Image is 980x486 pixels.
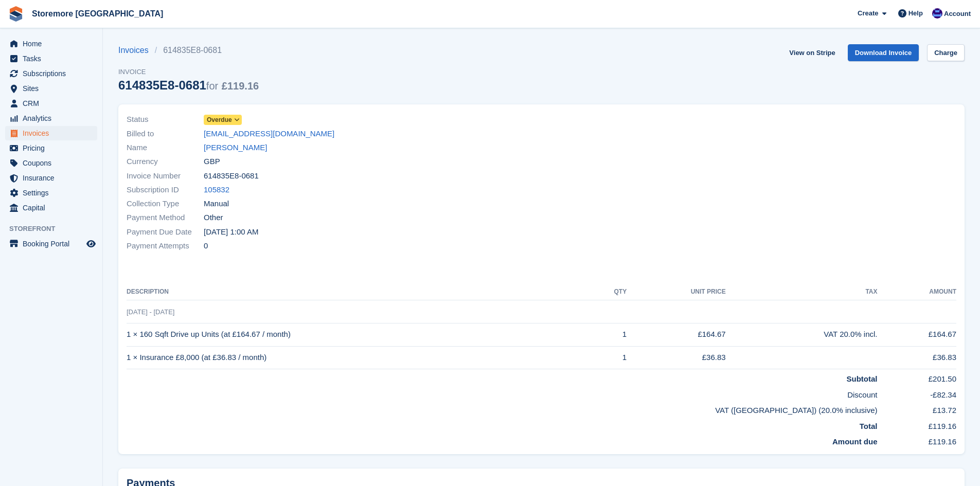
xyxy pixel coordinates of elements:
[204,184,229,196] a: 105832
[927,44,965,61] a: Charge
[858,8,878,19] span: Create
[847,374,878,383] strong: Subtotal
[222,80,259,92] span: £119.16
[8,6,24,22] img: stora-icon-8386f47178a22dfd0bd8f6a31ec36ba5ce8667c1dd55bd0f319d3a0aa187defe.svg
[127,240,204,252] span: Payment Attempts
[591,346,627,369] td: 1
[5,156,97,170] a: menu
[127,128,204,140] span: Billed to
[85,238,97,250] a: Preview store
[23,186,84,200] span: Settings
[860,422,878,430] strong: Total
[23,237,84,251] span: Booking Portal
[204,142,267,154] a: [PERSON_NAME]
[204,114,242,125] a: Overdue
[23,126,84,140] span: Invoices
[878,432,956,448] td: £119.16
[23,201,84,215] span: Capital
[878,346,956,369] td: £36.83
[127,142,204,154] span: Name
[5,186,97,200] a: menu
[832,437,878,446] strong: Amount due
[5,96,97,111] a: menu
[591,284,627,300] th: QTY
[878,369,956,385] td: £201.50
[118,67,259,77] span: Invoice
[878,385,956,401] td: -£82.34
[23,141,84,155] span: Pricing
[591,323,627,346] td: 1
[204,198,229,210] span: Manual
[627,323,725,346] td: £164.67
[207,115,232,124] span: Overdue
[127,385,878,401] td: Discount
[627,284,725,300] th: Unit Price
[23,171,84,185] span: Insurance
[848,44,919,61] a: Download Invoice
[204,240,208,252] span: 0
[23,81,84,96] span: Sites
[878,401,956,417] td: £13.72
[878,323,956,346] td: £164.67
[944,9,971,19] span: Account
[5,66,97,81] a: menu
[9,224,102,234] span: Storefront
[726,329,878,340] div: VAT 20.0% incl.
[23,66,84,81] span: Subscriptions
[127,284,591,300] th: Description
[127,184,204,196] span: Subscription ID
[127,401,878,417] td: VAT ([GEOGRAPHIC_DATA]) (20.0% inclusive)
[5,171,97,185] a: menu
[23,156,84,170] span: Coupons
[127,198,204,210] span: Collection Type
[23,51,84,66] span: Tasks
[204,226,258,238] time: 2025-09-05 00:00:00 UTC
[627,346,725,369] td: £36.83
[118,78,259,92] div: 614835E8-0681
[23,111,84,125] span: Analytics
[726,284,878,300] th: Tax
[5,37,97,51] a: menu
[23,37,84,51] span: Home
[127,212,204,224] span: Payment Method
[28,5,167,22] a: Storemore [GEOGRAPHIC_DATA]
[5,126,97,140] a: menu
[5,81,97,96] a: menu
[204,170,259,182] span: 614835E8-0681
[5,111,97,125] a: menu
[127,170,204,182] span: Invoice Number
[127,156,204,168] span: Currency
[204,156,220,168] span: GBP
[908,8,923,19] span: Help
[118,44,155,57] a: Invoices
[5,237,97,251] a: menu
[23,96,84,111] span: CRM
[5,141,97,155] a: menu
[118,44,259,57] nav: breadcrumbs
[204,128,334,140] a: [EMAIL_ADDRESS][DOMAIN_NAME]
[204,212,223,224] span: Other
[127,308,174,316] span: [DATE] - [DATE]
[878,417,956,433] td: £119.16
[127,323,591,346] td: 1 × 160 Sqft Drive up Units (at £164.67 / month)
[127,114,204,125] span: Status
[5,51,97,66] a: menu
[127,226,204,238] span: Payment Due Date
[206,80,218,92] span: for
[127,346,591,369] td: 1 × Insurance £8,000 (at £36.83 / month)
[932,8,942,19] img: Angela
[878,284,956,300] th: Amount
[5,201,97,215] a: menu
[785,44,839,61] a: View on Stripe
